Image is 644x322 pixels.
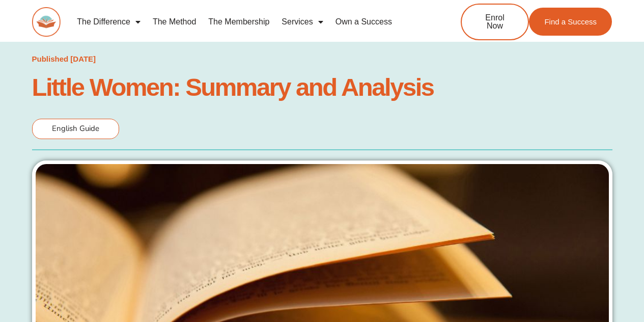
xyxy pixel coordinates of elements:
nav: Menu [71,10,427,34]
a: Published [DATE] [32,52,96,66]
span: English Guide [52,123,99,133]
h1: Little Women: Summary and Analysis [32,76,612,98]
time: [DATE] [70,55,96,63]
span: Find a Success [544,18,597,25]
span: Enrol Now [477,14,513,30]
a: Own a Success [329,10,398,34]
a: The Membership [202,10,275,34]
a: Services [275,10,329,34]
a: Find a Success [529,8,612,36]
a: Enrol Now [461,4,529,40]
span: Published [32,55,69,63]
iframe: Chat Widget [593,273,644,322]
a: The Method [147,10,202,34]
a: The Difference [71,10,147,34]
